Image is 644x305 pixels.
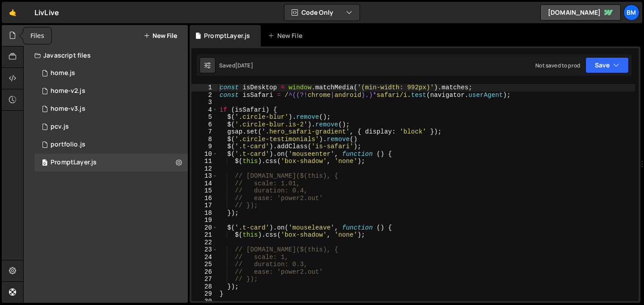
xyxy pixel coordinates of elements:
[51,87,85,95] div: home-v2.js
[204,31,250,40] div: PromptLayer.js
[34,118,188,136] div: 15988/43107.js
[34,100,188,118] div: 15988/43415.js
[191,254,218,261] div: 24
[51,159,97,167] div: PromptLayer.js
[24,46,188,64] div: Javascript files
[191,276,218,283] div: 27
[191,202,218,209] div: 17
[191,239,218,247] div: 22
[623,4,640,21] a: bm
[34,82,188,100] div: 15988/43362.js
[51,123,69,131] div: pcv.js
[191,290,218,298] div: 29
[191,224,218,232] div: 20
[540,4,621,21] a: [DOMAIN_NAME]
[191,113,218,121] div: 5
[235,62,253,69] div: [DATE]
[191,231,218,239] div: 21
[191,121,218,129] div: 6
[191,150,218,158] div: 10
[585,57,629,73] button: Save
[191,217,218,224] div: 19
[2,2,24,23] a: 🤙
[191,92,218,99] div: 2
[191,128,218,136] div: 7
[191,143,218,150] div: 9
[23,28,51,44] div: Files
[191,136,218,143] div: 8
[191,261,218,268] div: 25
[191,187,218,195] div: 15
[51,69,75,77] div: home.js
[268,31,305,40] div: New File
[191,246,218,254] div: 23
[34,154,188,171] div: 15988/43027.js
[219,62,253,69] div: Saved
[284,4,360,21] button: Code Only
[535,62,580,69] div: Not saved to prod
[191,195,218,202] div: 16
[34,136,188,154] div: 15988/44549.js
[34,7,59,18] div: LivLive
[191,158,218,165] div: 11
[191,165,218,173] div: 12
[51,141,85,149] div: portfolio.js
[144,32,177,39] button: New File
[34,64,188,82] div: 15988/42782.js
[191,268,218,276] div: 26
[191,99,218,106] div: 3
[191,283,218,291] div: 28
[191,180,218,188] div: 14
[191,172,218,180] div: 13
[42,160,47,167] span: 0
[51,105,85,113] div: home-v3.js
[191,106,218,114] div: 4
[191,84,218,92] div: 1
[191,209,218,217] div: 18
